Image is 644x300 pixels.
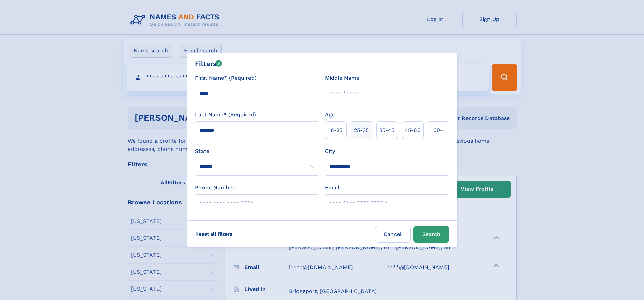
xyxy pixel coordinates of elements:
[195,111,256,119] label: Last Name* (Required)
[433,126,444,134] span: 60+
[354,126,369,134] span: 25‑35
[405,126,421,134] span: 45‑60
[379,126,395,134] span: 35‑45
[375,226,411,243] label: Cancel
[195,59,222,69] div: Filters
[325,74,359,82] label: Middle Name
[325,111,335,119] label: Age
[329,126,342,134] span: 18‑25
[413,226,449,243] button: Search
[195,184,235,192] label: Phone Number
[325,147,335,155] label: City
[325,184,339,192] label: Email
[191,226,237,242] label: Reset all filters
[195,74,257,82] label: First Name* (Required)
[195,147,319,155] label: State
